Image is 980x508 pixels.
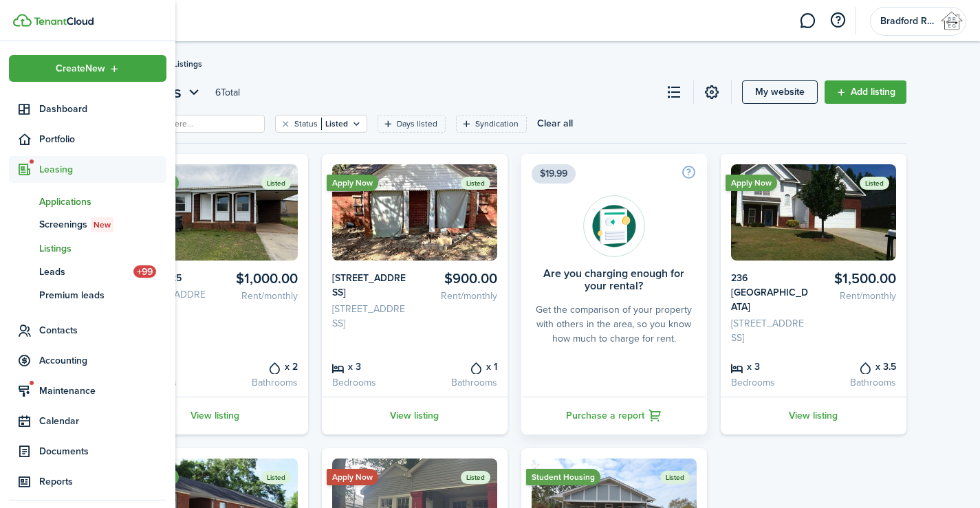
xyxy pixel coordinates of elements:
card-listing-description: Rent/monthly [420,289,497,303]
img: Bradford Real Estate Group [941,10,963,32]
img: Rentability report avatar [583,195,645,257]
card-listing-title: $1,500.00 [818,271,896,287]
card-listing-title: [STREET_ADDRESS] [332,271,410,300]
a: Leads+99 [9,260,166,283]
status: Listed [261,471,291,484]
card-listing-description: [STREET_ADDRESS] [731,316,809,345]
card-listing-title: x 3.5 [818,359,896,374]
header-page-total: 6 Total [215,85,240,100]
a: View listing [721,397,906,434]
a: View listing [122,397,308,434]
a: ScreeningsNew [9,213,166,236]
card-listing-description: Bedrooms [731,375,809,390]
card-listing-title: x 3 [332,359,410,374]
card-listing-description: [STREET_ADDRESS] [332,302,410,331]
filter-tag-label: Syndication [475,118,519,130]
a: Reports [9,468,166,495]
a: Premium leads [9,283,166,307]
filter-tag-label: Status [294,118,318,130]
span: Contacts [39,323,166,338]
img: TenantCloud [34,17,94,25]
status: Listed [261,177,291,190]
a: Messaging [794,3,820,38]
img: Listing avatar [731,164,896,261]
filter-tag-value: Listed [321,118,348,130]
card-listing-title: 236 [GEOGRAPHIC_DATA] [731,271,809,314]
button: Clear filter [280,118,292,129]
span: Bradford Real Estate Group [880,16,935,26]
card-listing-title: x 3 [731,359,809,374]
card-listing-description: Rent/monthly [220,289,298,303]
ribbon: Apply Now [327,469,378,485]
filter-tag: Open filter [456,115,527,133]
filter-tag: Open filter [378,115,446,133]
status: Listed [461,177,490,190]
span: Portfolio [39,132,166,146]
a: Dashboard [9,96,166,122]
status: Listed [461,471,490,484]
a: Listings [9,236,166,260]
span: Dashboard [39,102,166,116]
card-listing-description: Bathrooms [818,375,896,390]
button: Open resource center [826,9,849,32]
button: Clear all [537,115,573,133]
span: Applications [39,195,166,209]
span: $19.99 [532,164,576,184]
card-listing-title: $900.00 [420,271,497,287]
span: Listings [39,241,166,256]
card-listing-title: x 1 [420,359,497,374]
span: Listings [173,58,202,70]
status: Listed [860,177,889,190]
card-description: Get the comparison of your property with others in the area, so you know how much to charge for r... [532,302,697,346]
img: Listing avatar [133,164,298,261]
span: Reports [39,474,166,489]
span: Documents [39,444,166,459]
a: View listing [322,397,508,434]
card-listing-description: Bathrooms [420,375,497,390]
card-listing-description: Bathrooms [220,375,298,390]
button: Open menu [9,55,166,82]
card-listing-title: $1,000.00 [220,271,298,287]
span: Leads [39,265,133,279]
card-listing-description: Rent/monthly [818,289,896,303]
card-title: Are you charging enough for your rental? [532,267,697,292]
span: +99 [133,265,156,278]
img: TenantCloud [13,14,32,27]
span: Maintenance [39,384,166,398]
input: Search here... [139,118,260,131]
span: Screenings [39,217,166,232]
span: Leasing [39,162,166,177]
ribbon: Apply Now [726,175,777,191]
span: New [94,219,111,231]
span: Calendar [39,414,166,428]
filter-tag-label: Days listed [397,118,437,130]
a: Add listing [825,80,906,104]
status: Listed [660,471,690,484]
card-listing-description: Bedrooms [332,375,410,390]
ribbon: Student Housing [526,469,600,485]
span: Premium leads [39,288,166,302]
a: My website [742,80,818,104]
img: Listing avatar [332,164,497,261]
span: Create New [56,64,105,74]
span: Accounting [39,353,166,368]
ribbon: Apply Now [327,175,378,191]
a: Purchase a report [521,397,707,434]
card-listing-title: x 2 [220,359,298,374]
filter-tag: Open filter [275,115,367,133]
a: Applications [9,190,166,213]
